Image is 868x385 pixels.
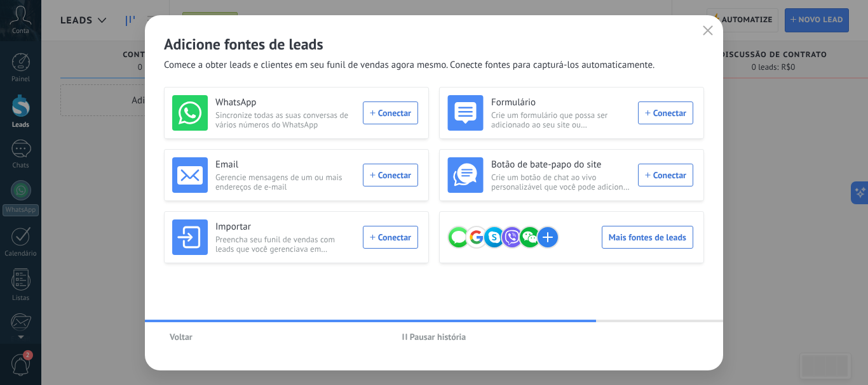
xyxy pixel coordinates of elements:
[215,159,355,171] h3: Email
[491,173,630,192] span: Crie um botão de chat ao vivo personalizável que você pode adicionar ao seu site
[491,110,630,129] span: Crie um formulário que possa ser adicionado ao seu site ou compartilhado como um link
[397,327,472,346] button: Pausar história
[491,96,630,109] h3: Formulário
[170,332,193,341] span: Voltar
[215,235,355,254] span: Preencha seu funil de vendas com leads que você gerenciava em planilhas
[491,159,630,171] h3: Botão de bate-papo do site
[215,96,355,109] h3: WhatsApp
[164,34,704,54] h2: Adicione fontes de leads
[215,221,355,233] h3: Importar
[215,173,355,192] span: Gerencie mensagens de um ou mais endereços de e-mail
[410,332,466,341] span: Pausar história
[215,110,355,129] span: Sincronize todas as suas conversas de vários números do WhatsApp
[164,59,654,72] span: Comece a obter leads e clientes em seu funil de vendas agora mesmo. Conecte fontes para capturá-l...
[164,327,198,346] button: Voltar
